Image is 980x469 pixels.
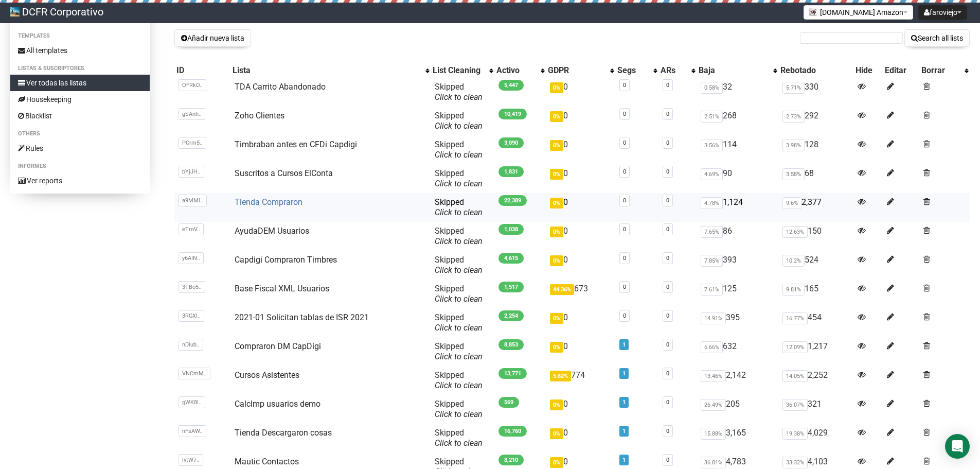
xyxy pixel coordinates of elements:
[666,284,669,290] a: 0
[435,294,483,304] a: Click to clean
[550,169,563,180] span: 0%
[179,137,206,149] span: PCrm5..
[782,370,808,382] span: 14.05%
[546,135,615,164] td: 0
[778,251,853,280] td: 524
[666,312,669,319] a: 0
[435,236,483,246] a: Click to clean
[498,397,519,408] span: 569
[179,195,207,206] span: a9MMl..
[623,197,626,204] a: 0
[10,91,150,108] a: Housekeeping
[622,399,626,406] a: 1
[919,63,970,78] th: Borrar: No sort applied, activate to apply an ascending sort
[701,197,723,209] span: 4.78%
[666,428,669,435] a: 0
[701,312,726,324] span: 14.91%
[498,282,524,292] span: 1,517
[10,42,150,59] a: All templates
[666,82,669,89] a: 0
[550,284,574,295] span: 44.36%
[174,29,251,47] button: Añadir nueva lista
[179,252,204,264] span: y6AIN..
[782,255,805,267] span: 10.2%
[623,226,626,233] a: 0
[782,284,805,296] span: 9.81%
[666,399,669,406] a: 0
[778,424,853,453] td: 4,029
[782,197,801,209] span: 9.6%
[498,137,524,148] span: 3,090
[550,82,563,93] span: 0%
[697,164,778,193] td: 90
[496,65,536,76] div: Activo
[778,366,853,395] td: 2,252
[10,7,20,16] img: 54111bbcb726b5bbc7ac1b93f70939ba
[782,457,808,468] span: 33.32%
[546,424,615,453] td: 0
[179,425,206,437] span: nFsAW..
[778,308,853,337] td: 454
[697,251,778,280] td: 393
[697,308,778,337] td: 395
[782,428,808,440] span: 19.38%
[546,107,615,135] td: 0
[778,337,853,366] td: 1,217
[697,107,778,135] td: 268
[546,78,615,107] td: 0
[435,352,483,361] a: Click to clean
[550,111,563,122] span: 0%
[10,75,150,91] a: Ver todas las listas
[550,198,563,209] span: 0%
[235,111,284,120] a: Zoho Clientes
[179,166,204,178] span: bYjJH..
[435,370,483,390] span: Skipped
[623,284,626,290] a: 0
[666,457,669,463] a: 0
[10,128,150,140] li: Others
[782,399,808,411] span: 36.07%
[548,65,605,76] div: GDPR
[176,65,229,76] div: ID
[701,284,723,296] span: 7.61%
[435,323,483,333] a: Click to clean
[435,82,483,102] span: Skipped
[10,172,150,189] a: Ver reports
[622,370,626,377] a: 1
[885,65,917,76] div: Editar
[435,409,483,419] a: Click to clean
[498,455,524,465] span: 8,210
[494,63,546,78] th: Activo: No sort applied, activate to apply an ascending sort
[235,399,320,409] a: CalcImp usuarios demo
[918,5,967,20] button: faroviejo
[778,395,853,424] td: 321
[498,310,524,321] span: 2,254
[498,368,527,379] span: 13,771
[235,168,333,178] a: Suscritos a Cursos ElConta
[498,224,524,235] span: 1,038
[179,339,203,351] span: nDiub..
[945,434,970,459] div: Open Intercom Messenger
[883,63,919,78] th: Editar: No sort applied, sorting is disabled
[617,65,648,76] div: Segs
[623,168,626,175] a: 0
[435,284,483,304] span: Skipped
[697,280,778,308] td: 125
[782,82,805,94] span: 5.71%
[782,226,808,238] span: 12.63%
[546,280,615,308] td: 673
[179,281,205,293] span: 3TBo5..
[697,63,778,78] th: Baja: No sort applied, activate to apply an ascending sort
[235,370,299,380] a: Cursos Asistentes
[904,29,970,47] button: Search all lists
[666,140,669,146] a: 0
[550,457,563,468] span: 0%
[853,63,883,78] th: Hide: No sort applied, sorting is disabled
[666,255,669,262] a: 0
[782,111,805,123] span: 2.73%
[235,457,299,466] a: Mautic Contactos
[697,337,778,366] td: 632
[235,226,309,236] a: AyudaDEM Usuarios
[701,428,726,440] span: 15.88%
[235,82,326,92] a: TDA Carrito Abandonado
